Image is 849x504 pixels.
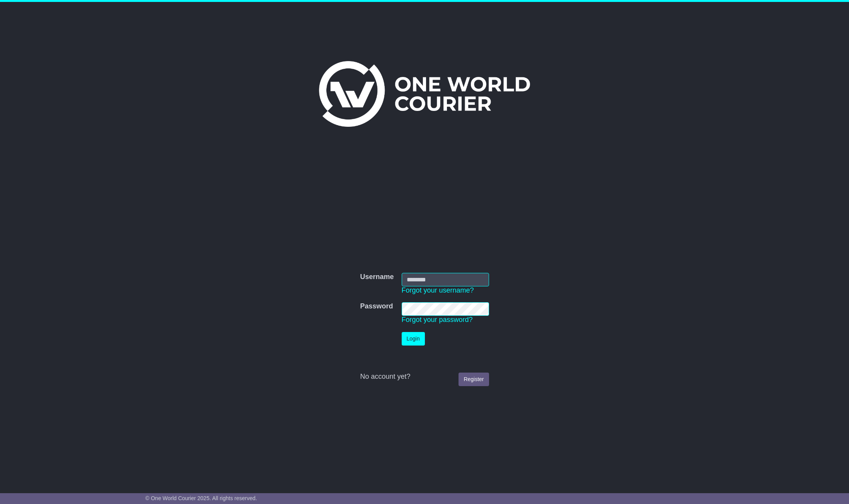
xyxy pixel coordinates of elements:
[360,373,489,381] div: No account yet?
[402,286,474,294] a: Forgot your username?
[319,61,530,127] img: One World
[459,373,489,386] a: Register
[145,495,257,501] span: © One World Courier 2025. All rights reserved.
[402,332,425,346] button: Login
[402,316,473,324] a: Forgot your password?
[360,273,394,281] label: Username
[360,302,393,311] label: Password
